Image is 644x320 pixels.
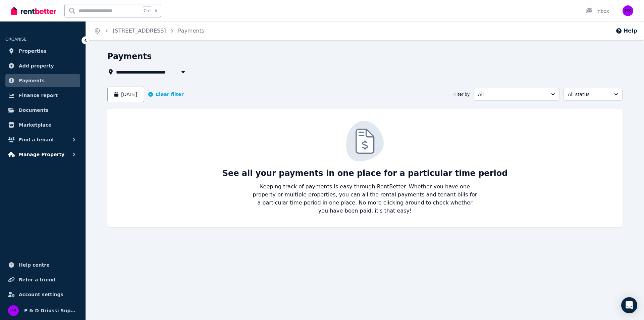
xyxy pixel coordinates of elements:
button: Clear filter [148,91,184,98]
a: Documents [5,103,80,117]
a: Payments [178,28,204,34]
button: All status [563,88,623,101]
a: Add property [5,59,80,73]
span: Add property [19,62,54,70]
button: [DATE] [107,87,144,102]
button: Manage Property [5,148,80,161]
span: Manage Property [19,150,64,158]
span: k [155,8,157,13]
p: Keeping track of payments is easy through RentBetter. Whether you have one property or multiple p... [252,183,478,215]
a: [STREET_ADDRESS] [113,28,166,34]
span: P & D Driussi Superfund [24,307,77,315]
img: P & D Driussi Superfund [8,305,19,316]
span: Finance report [19,91,58,99]
span: Find a tenant [19,136,54,144]
img: Tenant Checks [346,121,384,162]
span: Properties [19,47,47,55]
button: Help [615,27,637,35]
span: All status [568,91,609,98]
h1: Payments [107,51,152,62]
a: Properties [5,44,80,58]
a: Payments [5,74,80,87]
img: P & D Driussi Superfund [623,5,633,16]
a: Help centre [5,258,80,272]
button: Find a tenant [5,133,80,146]
span: Marketplace [19,121,51,129]
span: Account settings [19,290,63,299]
span: Filter by [453,92,470,97]
span: Help centre [19,261,50,269]
div: Inbox [586,8,609,14]
a: Account settings [5,288,80,301]
img: RentBetter [11,6,56,16]
span: All [478,91,546,98]
div: Open Intercom Messenger [621,297,637,313]
span: ORGANISE [5,37,26,42]
a: Refer a friend [5,273,80,286]
span: Documents [19,106,49,114]
nav: Breadcrumb [86,21,212,40]
span: Payments [19,77,45,85]
a: Marketplace [5,118,80,132]
span: Refer a friend [19,276,55,284]
p: See all your payments in one place for a particular time period [222,168,508,179]
a: Finance report [5,89,80,102]
button: All [474,88,559,101]
span: Ctrl [142,6,152,15]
